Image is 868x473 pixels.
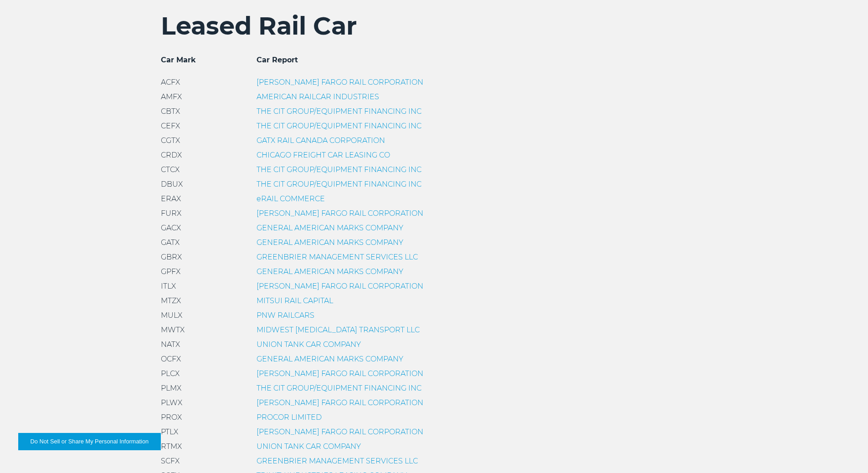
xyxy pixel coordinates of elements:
span: Car Mark [161,56,196,64]
a: MITSUI RAIL CAPITAL [257,296,333,305]
span: ACFX [161,78,180,86]
span: FURX [161,209,181,218]
span: ERAX [161,194,181,203]
span: MULX [161,311,182,320]
span: MTZX [161,296,181,305]
span: CRDX [161,151,182,159]
span: GATX [161,238,180,247]
span: Car Report [257,56,298,64]
a: AMERICAN RAILCAR INDUSTRIES [257,92,379,101]
a: THE CIT GROUP/EQUIPMENT FINANCING INC [257,107,421,116]
h2: Leased Rail Car [161,11,708,41]
span: MWTX [161,326,185,334]
a: [PERSON_NAME] FARGO RAIL CORPORATION [257,78,423,86]
span: PROX [161,413,182,422]
span: PLMX [161,384,181,392]
span: GACX [161,224,181,232]
a: THE CIT GROUP/EQUIPMENT FINANCING INC [257,180,421,188]
a: eRAIL COMMERCE [257,194,325,203]
a: THE CIT GROUP/EQUIPMENT FINANCING INC [257,165,421,174]
span: PLWX [161,398,182,407]
a: UNION TANK CAR COMPANY [257,340,361,349]
span: SCFX [161,457,180,465]
span: AMFX [161,92,182,101]
span: PLCX [161,369,180,378]
a: GATX RAIL CANADA CORPORATION [257,136,385,145]
a: GENERAL AMERICAN MARKS COMPANY [257,267,403,276]
span: CTCX [161,165,180,174]
a: THE CIT GROUP/EQUIPMENT FINANCING INC [257,384,421,392]
a: GENERAL AMERICAN MARKS COMPANY [257,355,403,363]
span: GPFX [161,267,180,276]
span: DBUX [161,180,183,188]
a: THE CIT GROUP/EQUIPMENT FINANCING INC [257,122,421,130]
a: PNW RAILCARS [257,311,314,320]
a: [PERSON_NAME] FARGO RAIL CORPORATION [257,369,423,378]
span: CGTX [161,136,180,145]
span: NATX [161,340,180,349]
span: GBRX [161,253,182,261]
span: RTMX [161,442,182,451]
span: ITLX [161,282,176,290]
a: [PERSON_NAME] FARGO RAIL CORPORATION [257,398,423,407]
span: CEFX [161,122,180,130]
span: PTLX [161,427,178,436]
span: OCFX [161,355,181,363]
span: CBTX [161,107,180,116]
a: GENERAL AMERICAN MARKS COMPANY [257,224,403,232]
a: GREENBRIER MANAGEMENT SERVICES LLC [257,457,418,465]
a: MIDWEST [MEDICAL_DATA] TRANSPORT LLC [257,326,420,334]
a: CHICAGO FREIGHT CAR LEASING CO [257,151,390,159]
a: [PERSON_NAME] FARGO RAIL CORPORATION [257,282,423,290]
iframe: Chat Widget [822,429,868,473]
a: UNION TANK CAR COMPANY [257,442,361,451]
a: [PERSON_NAME] FARGO RAIL CORPORATION [257,209,423,218]
a: PROCOR LIMITED [257,413,322,422]
a: [PERSON_NAME] FARGO RAIL CORPORATION [257,427,423,436]
a: GENERAL AMERICAN MARKS COMPANY [257,238,403,247]
button: Do Not Sell or Share My Personal Information [18,433,161,450]
a: GREENBRIER MANAGEMENT SERVICES LLC [257,253,418,261]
